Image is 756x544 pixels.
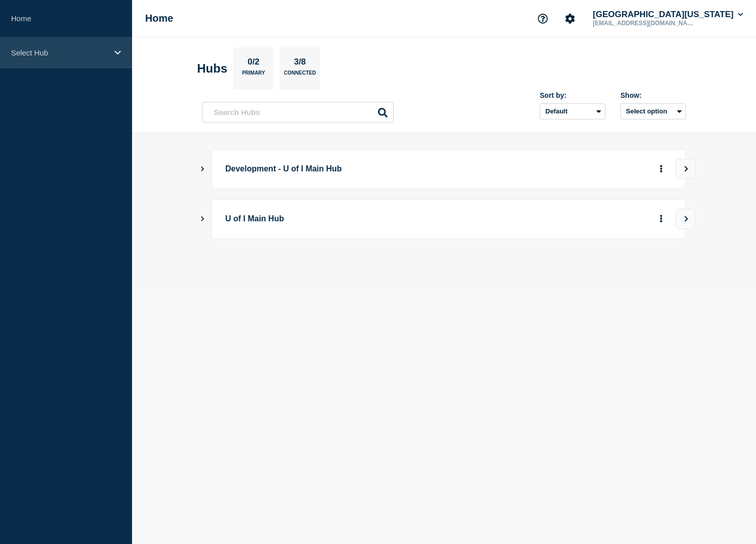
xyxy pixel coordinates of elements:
button: Show Connected Hubs [200,165,205,173]
button: View [675,159,696,179]
button: Account settings [559,8,581,29]
div: Show: [620,91,686,99]
button: Select option [620,103,686,119]
button: More actions [655,210,668,228]
input: Search Hubs [202,102,394,123]
button: View [675,209,696,229]
button: Support [532,8,553,29]
p: 0/2 [244,57,264,70]
button: [GEOGRAPHIC_DATA][US_STATE] [591,10,745,20]
h2: Hubs [197,62,227,76]
p: Development - U of I Main Hub [225,160,504,178]
p: Select Hub [11,48,108,57]
h1: Home [145,13,173,24]
button: Show Connected Hubs [200,215,205,223]
p: Connected [284,70,316,81]
p: 3/8 [290,57,310,70]
p: [EMAIL_ADDRESS][DOMAIN_NAME] [591,20,696,27]
select: Sort by [540,103,605,119]
div: Sort by: [540,91,605,99]
p: U of I Main Hub [225,210,504,228]
button: More actions [655,160,668,178]
p: Primary [242,70,265,81]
